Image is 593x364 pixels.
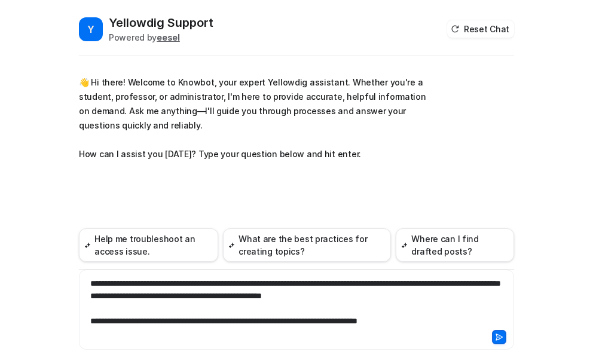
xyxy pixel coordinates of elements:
button: Help me troubleshoot an access issue. [79,228,218,262]
b: eesel [157,32,180,42]
h2: Yellowdig Support [109,14,213,31]
button: What are the best practices for creating topics? [223,228,391,262]
p: 👋 Hi there! Welcome to Knowbot, your expert Yellowdig assistant. Whether you're a student, profes... [79,75,429,161]
button: Where can I find drafted posts? [396,228,514,262]
button: Reset Chat [447,20,514,38]
div: Powered by [109,31,213,44]
span: Y [79,17,103,41]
